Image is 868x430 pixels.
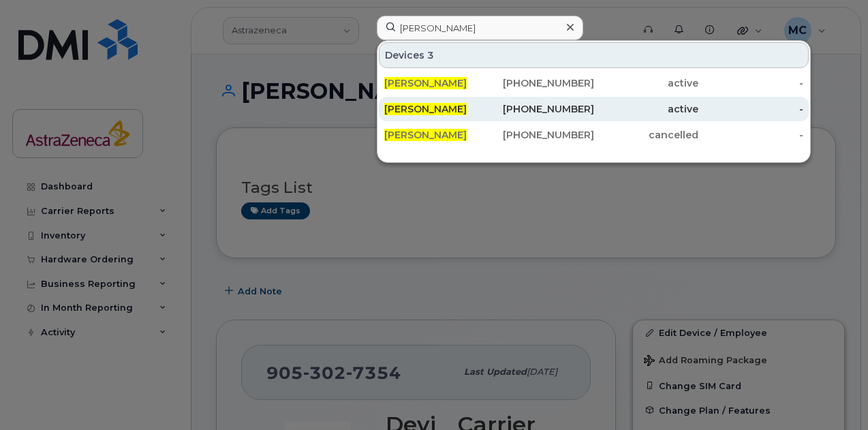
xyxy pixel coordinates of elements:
div: active [594,102,699,116]
div: [PHONE_NUMBER] [489,76,594,90]
div: active [594,76,699,90]
div: - [698,102,803,116]
div: - [698,128,803,142]
div: [PHONE_NUMBER] [489,102,594,116]
span: [PERSON_NAME] [384,129,467,141]
div: - [698,76,803,90]
a: [PERSON_NAME][PHONE_NUMBER]active- [379,97,809,121]
div: cancelled [594,128,699,142]
div: [PHONE_NUMBER] [489,128,594,142]
div: Devices [379,42,809,68]
span: 3 [427,48,434,62]
span: [PERSON_NAME] [384,103,467,115]
span: [PERSON_NAME] [384,77,467,89]
a: [PERSON_NAME][PHONE_NUMBER]cancelled- [379,123,809,147]
a: [PERSON_NAME][PHONE_NUMBER]active- [379,71,809,95]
